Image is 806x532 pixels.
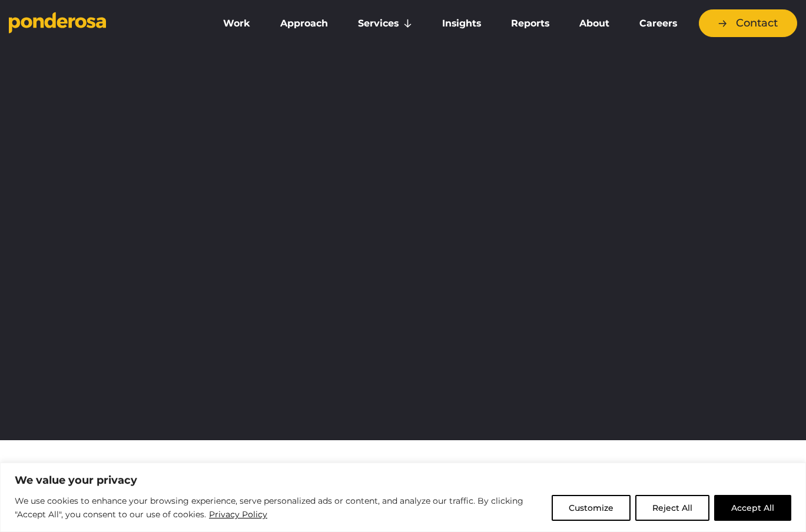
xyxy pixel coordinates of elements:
a: About [566,11,622,36]
p: We use cookies to enhance your browsing experience, serve personalized ads or content, and analyz... [15,494,543,522]
button: Customize [552,495,631,521]
a: Privacy Policy [208,507,268,521]
button: Reject All [635,495,709,521]
a: Careers [626,11,689,36]
button: Accept All [714,495,791,521]
a: Go to homepage [9,12,193,35]
a: Services [345,11,424,36]
a: Reports [498,11,562,36]
a: Work [210,11,263,36]
a: Contact [699,9,797,37]
a: Approach [267,11,340,36]
a: Insights [429,11,493,36]
p: We value your privacy [15,473,791,487]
